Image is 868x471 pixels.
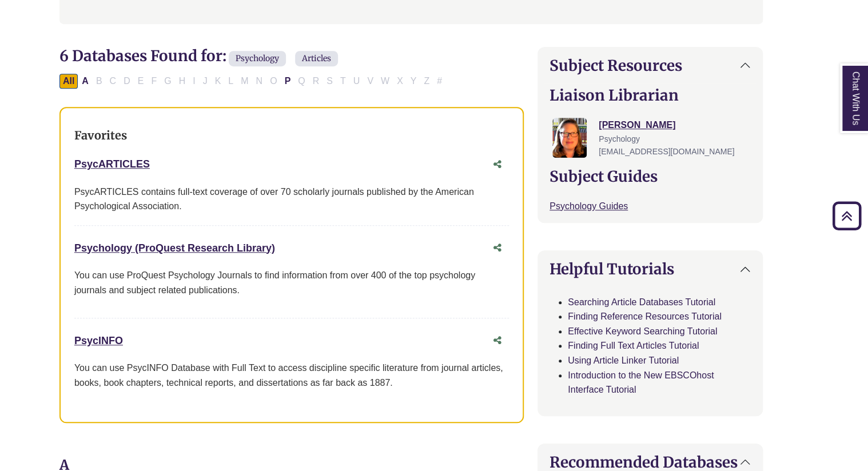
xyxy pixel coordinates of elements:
[74,158,150,170] a: PsycARTICLES
[568,312,722,321] a: Finding Reference Resources Tutorial
[78,74,92,89] button: Filter Results A
[59,75,447,85] div: Alpha-list to filter by first letter of database name
[59,46,226,65] span: 6 Databases Found for:
[486,154,509,175] button: Share this database
[568,326,717,336] a: Effective Keyword Searching Tutorial
[829,208,865,223] a: Back to Top
[599,147,734,156] span: [EMAIL_ADDRESS][DOMAIN_NAME]
[74,268,509,297] p: You can use ProQuest Psychology Journals to find information from over 400 of the top psychology ...
[550,201,628,211] a: Psychology Guides
[552,118,587,158] img: Jessica Moore
[599,120,675,130] a: [PERSON_NAME]
[568,356,679,365] a: Using Article Linker Tutorial
[486,237,509,259] button: Share this database
[74,242,275,254] a: Psychology (ProQuest Research Library)
[538,251,762,287] button: Helpful Tutorials
[568,370,714,395] a: Introduction to the New EBSCOhost Interface Tutorial
[74,185,509,214] div: PsycARTICLES contains full-text coverage of over 70 scholarly journals published by the American ...
[568,297,715,307] a: Searching Article Databases Tutorial
[74,335,123,346] a: PsycINFO
[599,134,640,143] span: Psychology
[538,47,762,83] button: Subject Resources
[59,74,78,89] button: All
[74,361,509,390] div: You can use PsycINFO Database with Full Text to access discipline specific literature from journa...
[568,341,699,350] a: Finding Full Text Articles Tutorial
[229,51,286,66] span: Psychology
[550,86,751,104] h2: Liaison Librarian
[295,51,338,66] span: Articles
[486,330,509,352] button: Share this database
[281,74,294,89] button: Filter Results P
[74,129,509,142] h3: Favorites
[550,167,751,185] h2: Subject Guides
